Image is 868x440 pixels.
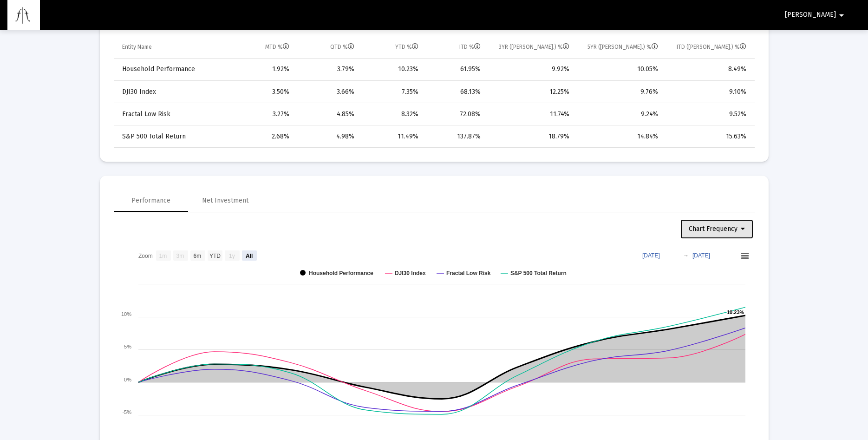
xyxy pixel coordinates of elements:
[229,253,235,259] text: 1y
[14,6,33,25] img: Dashboard
[122,409,131,415] text: -5%
[836,6,847,25] mat-icon: arrow_drop_down
[361,36,425,58] td: Column YTD %
[642,252,660,259] text: [DATE]
[494,65,569,74] div: 9.92%
[302,110,354,119] div: 4.85%
[367,65,418,74] div: 10.23%
[431,65,480,74] div: 61.95%
[159,253,167,259] text: 1m
[431,132,480,141] div: 137.87%
[114,125,230,148] td: S&P 500 Total Return
[176,253,184,259] text: 3m
[510,270,567,276] text: S&P 500 Total Return
[671,110,746,119] div: 9.52%
[727,309,744,315] text: 10.23%
[114,81,230,103] td: DJI30 Index
[499,43,569,51] div: 3YR ([PERSON_NAME].) %
[124,344,131,349] text: 5%
[121,311,131,317] text: 10%
[124,377,131,382] text: 0%
[367,132,418,141] div: 11.49%
[459,43,481,51] div: ITD %
[677,43,746,51] div: ITD ([PERSON_NAME].) %
[431,87,480,97] div: 68.13%
[665,36,755,58] td: Column ITD (Ann.) %
[785,11,836,19] span: [PERSON_NAME]
[582,87,658,97] div: 9.76%
[494,87,569,97] div: 12.25%
[582,132,658,141] div: 14.84%
[114,103,230,125] td: Fractal Low Risk
[236,132,289,141] div: 2.68%
[494,132,569,141] div: 18.79%
[395,43,418,51] div: YTD %
[114,36,755,148] div: Data grid
[367,110,418,119] div: 8.32%
[230,36,296,58] td: Column MTD %
[138,253,153,259] text: Zoom
[692,252,710,259] text: [DATE]
[671,87,746,97] div: 9.10%
[302,87,354,97] div: 3.66%
[582,65,658,74] div: 10.05%
[367,87,418,97] div: 7.35%
[236,110,289,119] div: 3.27%
[296,36,361,58] td: Column QTD %
[122,43,152,51] div: Entity Name
[582,110,658,119] div: 9.24%
[494,110,569,119] div: 11.74%
[114,36,230,58] td: Column Entity Name
[689,225,745,233] span: Chart Frequency
[576,36,665,58] td: Column 5YR (Ann.) %
[431,110,480,119] div: 72.08%
[446,270,491,276] text: Fractal Low Risk
[265,43,289,51] div: MTD %
[681,220,753,238] button: Chart Frequency
[114,59,230,81] td: Household Performance
[302,132,354,141] div: 4.98%
[236,65,289,74] div: 1.92%
[774,6,858,24] button: [PERSON_NAME]
[309,270,373,276] text: Household Performance
[487,36,576,58] td: Column 3YR (Ann.) %
[395,270,426,276] text: DJI30 Index
[425,36,487,58] td: Column ITD %
[202,196,248,205] div: Net Investment
[683,252,689,259] text: →
[246,253,253,259] text: All
[236,87,289,97] div: 3.50%
[302,65,354,74] div: 3.79%
[209,253,221,259] text: YTD
[194,253,202,259] text: 6m
[131,196,170,205] div: Performance
[587,43,658,51] div: 5YR ([PERSON_NAME].) %
[671,65,746,74] div: 8.49%
[671,132,746,141] div: 15.63%
[330,43,354,51] div: QTD %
